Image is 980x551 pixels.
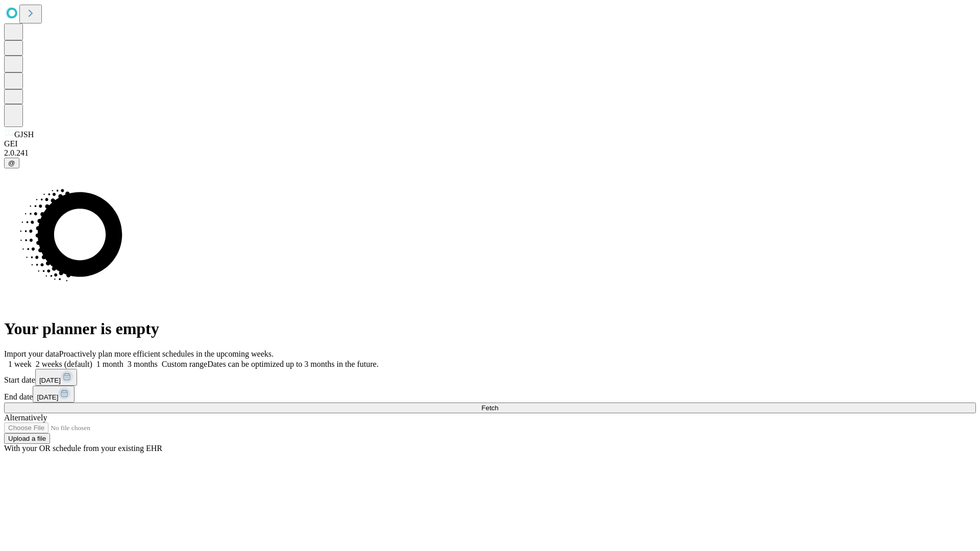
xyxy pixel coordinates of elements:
div: Start date [4,369,976,386]
span: GJSH [14,130,34,139]
span: [DATE] [37,393,58,401]
button: [DATE] [35,369,77,386]
span: 1 month [96,360,124,368]
span: Custom range [162,360,207,368]
span: Import your data [4,349,59,358]
button: Fetch [4,403,976,413]
button: [DATE] [33,386,75,403]
span: Dates can be optimized up to 3 months in the future. [207,360,378,368]
span: [DATE] [39,377,61,384]
div: GEI [4,139,976,148]
div: End date [4,386,976,403]
span: With your OR schedule from your existing EHR [4,444,162,453]
span: @ [8,159,15,167]
span: 3 months [128,360,158,368]
div: 2.0.241 [4,148,976,158]
span: Fetch [481,404,498,412]
span: 1 week [8,360,32,368]
button: @ [4,158,19,168]
span: Alternatively [4,413,47,422]
button: Upload a file [4,433,50,444]
span: Proactively plan more efficient schedules in the upcoming weeks. [59,349,274,358]
span: 2 weeks (default) [36,360,92,368]
h1: Your planner is empty [4,319,976,338]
